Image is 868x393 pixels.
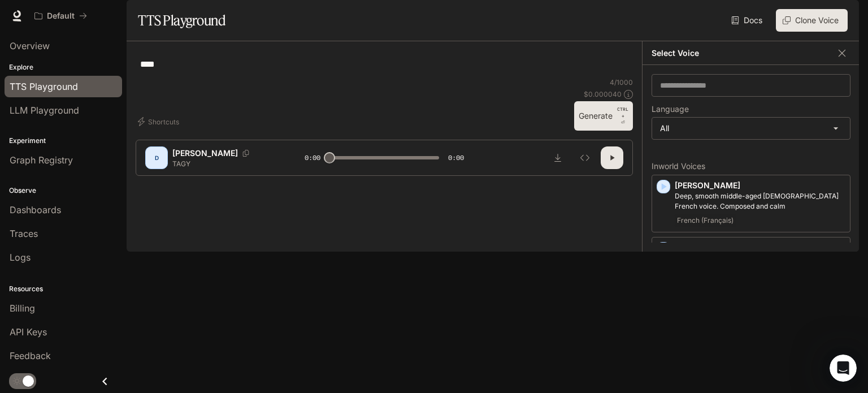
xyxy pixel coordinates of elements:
p: CTRL + [617,106,628,119]
iframe: Intercom live chat [830,355,857,382]
span: French (Français) [675,214,736,227]
a: Docs [729,9,767,32]
p: [PERSON_NAME] [675,242,845,253]
button: Download audio [546,146,569,169]
p: [PERSON_NAME] [172,148,238,159]
p: Default [47,11,75,21]
button: Clone Voice [776,9,848,32]
p: 4 / 1000 [610,77,633,87]
span: 0:00 [305,152,320,163]
p: Inworld Voices [652,162,850,170]
p: TAGY [172,159,277,169]
p: Language [652,105,689,113]
div: All [652,118,850,139]
button: GenerateCTRL +⏎ [574,101,633,131]
button: All workspaces [29,5,92,27]
h1: TTS Playground [138,9,225,32]
p: ⏎ [617,106,628,126]
button: Inspect [574,146,596,169]
p: [PERSON_NAME] [675,180,845,191]
span: 0:00 [448,152,464,163]
p: Deep, smooth middle-aged male French voice. Composed and calm [675,191,845,211]
div: D [147,149,166,167]
p: $ 0.000040 [584,89,622,99]
button: Copy Voice ID [238,150,254,157]
button: Shortcuts [136,113,184,131]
